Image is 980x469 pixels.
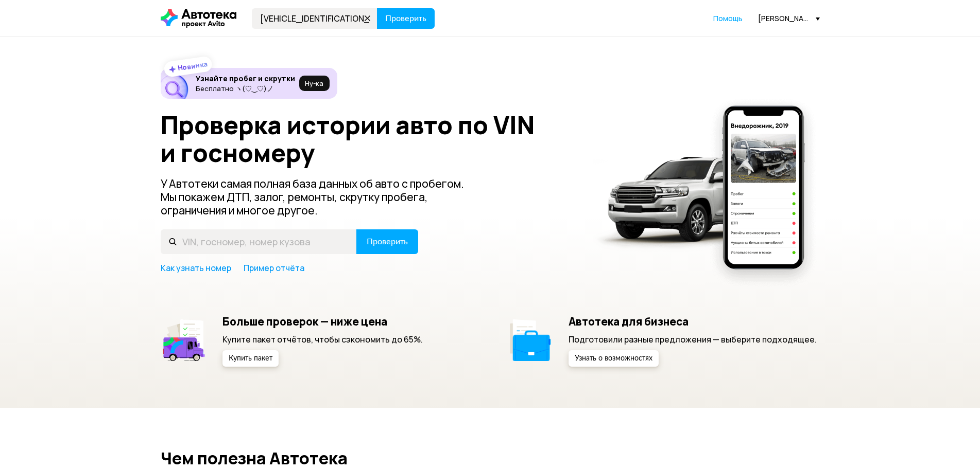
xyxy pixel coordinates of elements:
button: Проверить [377,8,435,29]
button: Узнать о возможностях [569,350,659,367]
a: Помощь [713,13,743,24]
span: Ну‑ка [305,79,323,87]
span: Проверить [367,238,408,246]
button: Купить пакет [222,350,279,367]
h2: Чем полезна Автотека [161,449,820,467]
span: Проверить [385,14,426,23]
p: Бесплатно ヽ(♡‿♡)ノ [196,84,295,93]
h5: Автотека для бизнеса [569,315,817,328]
h6: Узнайте пробег и скрутки [196,74,295,83]
p: У Автотеки самая полная база данных об авто с пробегом. Мы покажем ДТП, залог, ремонты, скрутку п... [161,177,481,217]
strong: Новинка [177,59,208,73]
p: Купите пакет отчётов, чтобы сэкономить до 65%. [222,334,423,345]
a: Как узнать номер [161,262,231,274]
span: Узнать о возможностях [575,355,652,362]
a: Пример отчёта [244,262,304,274]
span: Купить пакет [229,355,272,362]
div: [PERSON_NAME][EMAIL_ADDRESS][DOMAIN_NAME] [758,13,820,23]
button: Проверить [356,229,418,254]
input: VIN, госномер, номер кузова [252,8,377,29]
h1: Проверка истории авто по VIN и госномеру [161,111,579,167]
h5: Больше проверок — ниже цена [222,315,423,328]
p: Подготовили разные предложения — выберите подходящее. [569,334,817,345]
input: VIN, госномер, номер кузова [161,229,357,254]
